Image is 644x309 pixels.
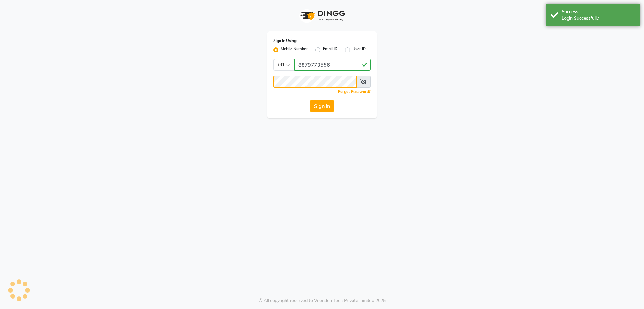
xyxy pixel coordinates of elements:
[353,46,366,54] label: User ID
[338,89,371,94] a: Forgot Password?
[310,100,334,112] button: Sign In
[281,46,308,54] label: Mobile Number
[273,76,357,88] input: Username
[294,59,371,71] input: Username
[562,15,636,22] div: Login Successfully.
[297,6,347,25] img: logo1.svg
[562,8,636,15] div: Success
[323,46,337,54] label: Email ID
[273,38,297,44] label: Sign In Using:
